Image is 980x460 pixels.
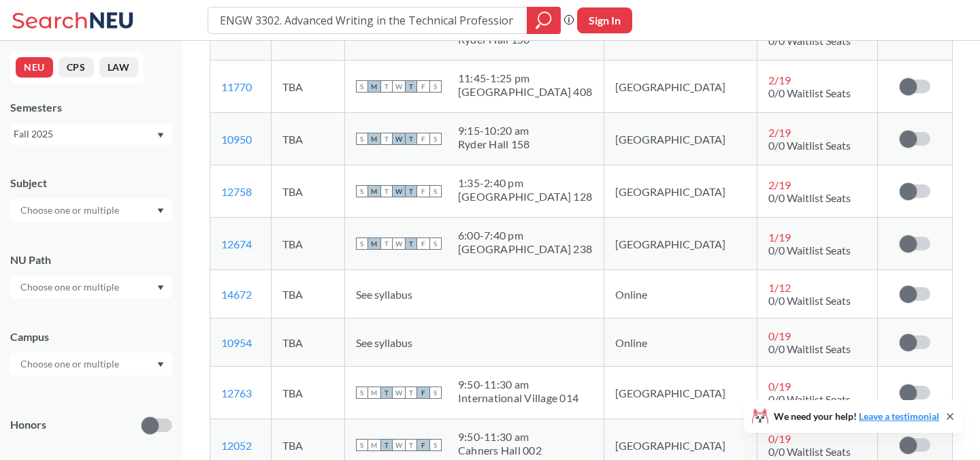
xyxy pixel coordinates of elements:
[393,439,405,451] span: W
[271,165,344,218] td: TBA
[429,185,442,197] span: S
[368,133,380,145] span: M
[368,185,380,197] span: M
[368,439,380,451] span: M
[393,387,405,399] span: W
[16,57,53,78] button: NEU
[10,276,172,299] div: Dropdown arrow
[380,439,393,451] span: T
[768,380,791,393] span: 0 / 19
[429,387,442,399] span: S
[458,229,592,242] div: 6:00 - 7:40 pm
[604,218,757,270] td: [GEOGRAPHIC_DATA]
[380,387,393,399] span: T
[10,417,46,433] p: Honors
[604,270,757,318] td: Online
[14,356,128,372] input: Choose one or multiple
[368,237,380,250] span: M
[271,318,344,367] td: TBA
[429,133,442,145] span: S
[604,318,757,367] td: Online
[768,139,851,152] span: 0/0 Waitlist Seats
[10,199,172,222] div: Dropdown arrow
[99,57,138,78] button: LAW
[458,176,592,190] div: 1:35 - 2:40 pm
[458,430,542,444] div: 9:50 - 11:30 am
[393,185,405,197] span: W
[157,133,164,138] svg: Dropdown arrow
[221,80,252,93] a: 11770
[221,336,252,349] a: 10954
[458,190,592,203] div: [GEOGRAPHIC_DATA] 128
[429,439,442,451] span: S
[768,445,851,458] span: 0/0 Waitlist Seats
[10,123,172,145] div: Fall 2025Dropdown arrow
[405,80,417,93] span: T
[10,252,172,267] div: NU Path
[768,244,851,257] span: 0/0 Waitlist Seats
[768,393,851,406] span: 0/0 Waitlist Seats
[271,61,344,113] td: TBA
[10,352,172,376] div: Dropdown arrow
[356,237,368,250] span: S
[768,231,791,244] span: 1 / 19
[393,237,405,250] span: W
[218,9,517,32] input: Class, professor, course number, "phrase"
[10,100,172,115] div: Semesters
[10,176,172,191] div: Subject
[458,378,578,391] div: 9:50 - 11:30 am
[356,288,412,301] span: See syllabus
[417,80,429,93] span: F
[380,237,393,250] span: T
[405,439,417,451] span: T
[768,281,791,294] span: 1 / 12
[368,80,380,93] span: M
[458,124,530,137] div: 9:15 - 10:20 am
[417,185,429,197] span: F
[356,80,368,93] span: S
[458,71,592,85] div: 11:45 - 1:25 pm
[768,342,851,355] span: 0/0 Waitlist Seats
[417,133,429,145] span: F
[768,86,851,99] span: 0/0 Waitlist Seats
[14,127,156,142] div: Fall 2025
[417,439,429,451] span: F
[405,185,417,197] span: T
[577,7,632,33] button: Sign In
[458,137,530,151] div: Ryder Hall 158
[157,362,164,367] svg: Dropdown arrow
[10,329,172,344] div: Campus
[356,336,412,349] span: See syllabus
[221,185,252,198] a: 12758
[157,208,164,214] svg: Dropdown arrow
[458,242,592,256] div: [GEOGRAPHIC_DATA] 238
[405,133,417,145] span: T
[859,410,939,422] a: Leave a testimonial
[536,11,552,30] svg: magnifying glass
[221,439,252,452] a: 12052
[527,7,561,34] div: magnifying glass
[271,113,344,165] td: TBA
[380,80,393,93] span: T
[604,165,757,218] td: [GEOGRAPHIC_DATA]
[157,285,164,291] svg: Dropdown arrow
[14,279,128,295] input: Choose one or multiple
[380,133,393,145] span: T
[458,444,542,457] div: Cahners Hall 002
[604,367,757,419] td: [GEOGRAPHIC_DATA]
[429,80,442,93] span: S
[368,387,380,399] span: M
[221,237,252,250] a: 12674
[417,387,429,399] span: F
[768,178,791,191] span: 2 / 19
[768,294,851,307] span: 0/0 Waitlist Seats
[380,185,393,197] span: T
[356,387,368,399] span: S
[271,367,344,419] td: TBA
[221,387,252,399] a: 12763
[768,126,791,139] span: 2 / 19
[774,412,939,421] span: We need your help!
[458,85,592,99] div: [GEOGRAPHIC_DATA] 408
[59,57,94,78] button: CPS
[429,237,442,250] span: S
